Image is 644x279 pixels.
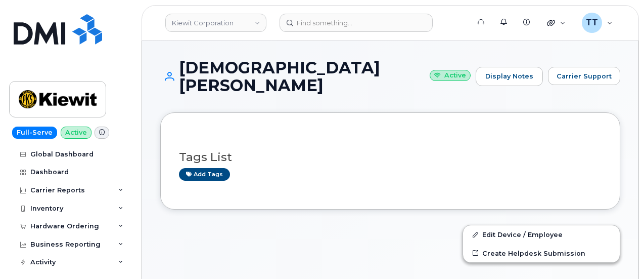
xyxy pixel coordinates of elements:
span: Carrier Support [557,71,612,81]
h3: Tags List [179,151,602,164]
button: Carrier Support [548,67,620,85]
a: Edit Device / Employee [463,225,620,244]
a: Display Notes [476,67,543,86]
small: Active [430,70,471,82]
a: Create Helpdesk Submission [463,244,620,262]
a: Add tags [179,168,230,181]
h1: [DEMOGRAPHIC_DATA][PERSON_NAME] [160,59,471,94]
